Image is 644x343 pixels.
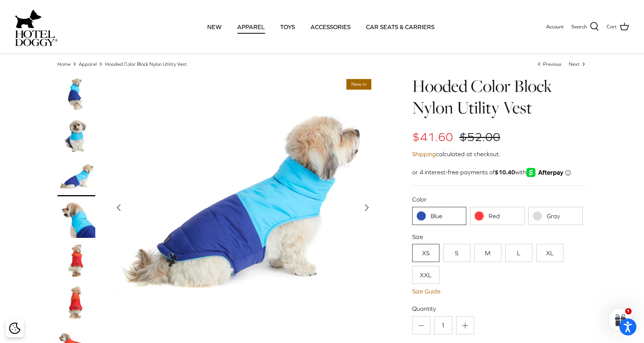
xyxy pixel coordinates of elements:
div: Cookie policy [6,319,24,337]
span: $52.00 [459,130,500,144]
span: New in [346,79,371,90]
img: Cookie policy [9,323,20,334]
a: Blue [412,207,467,225]
a: NEW [200,14,228,40]
div: calculated at checkout. [412,149,587,159]
a: S [443,244,470,262]
label: Size [412,233,587,241]
img: dog-icon.svg [15,8,42,30]
span: Next [569,61,580,67]
a: M [474,244,501,262]
div: Primary navigation [112,14,529,40]
label: Quantity [412,304,587,313]
a: Cart [607,22,629,32]
span: $41.60 [412,130,453,144]
a: Size Guide [412,288,587,295]
a: Home [57,61,71,67]
a: Hooded Color Block Nylon Utility Vest [105,61,187,67]
a: Shipping [412,151,436,157]
a: hoteldoggycom [15,8,57,46]
a: Account [546,23,564,31]
a: ACCESSORIES [304,14,357,40]
span: Cart [607,23,617,31]
a: Red [470,207,525,225]
span: Previous [543,61,562,67]
a: XXL [412,266,439,284]
a: APPAREL [230,14,272,40]
a: TOYS [273,14,302,40]
span: Search [571,23,587,31]
a: Search [571,22,599,32]
a: XS [412,244,439,262]
h1: Hooded Color Block Nylon Utility Vest [412,75,587,119]
nav: Breadcrumbs [57,61,587,68]
img: hoteldoggycom [15,30,57,46]
span: Account [546,23,564,29]
a: Gray [528,207,583,225]
a: Next [569,61,587,67]
button: Previous [110,199,127,216]
label: Color [412,195,587,203]
a: Apparel [79,61,97,67]
a: L [505,244,532,262]
a: XL [536,244,563,262]
button: Next [358,199,375,216]
input: Quantity [434,316,452,334]
a: CAR SEATS & CARRIERS [359,14,441,40]
a: Previous [536,61,563,67]
button: Cookie policy [8,322,21,335]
